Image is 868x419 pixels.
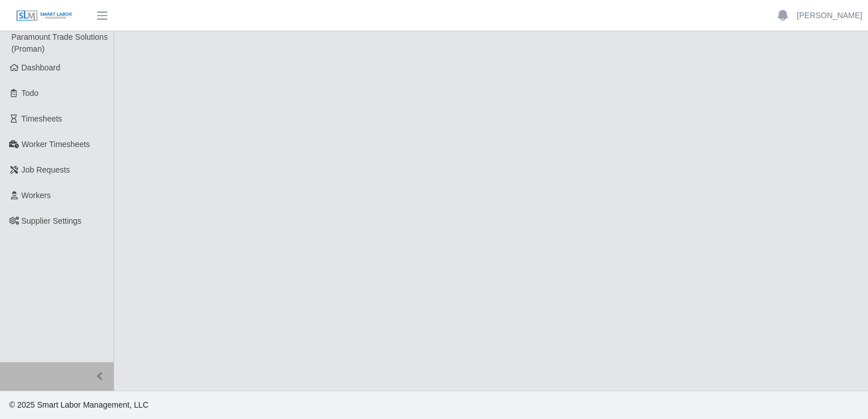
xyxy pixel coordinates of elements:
span: Worker Timesheets [22,140,90,149]
span: Job Requests [22,165,70,174]
span: Supplier Settings [22,216,82,225]
span: Workers [22,191,51,200]
span: Timesheets [22,114,62,123]
span: Todo [22,89,39,98]
span: Dashboard [22,63,61,72]
img: SLM Logo [16,10,73,22]
a: [PERSON_NAME] [797,10,862,22]
span: Paramount Trade Solutions (Proman) [11,32,108,53]
span: © 2025 Smart Labor Management, LLC [9,400,148,409]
